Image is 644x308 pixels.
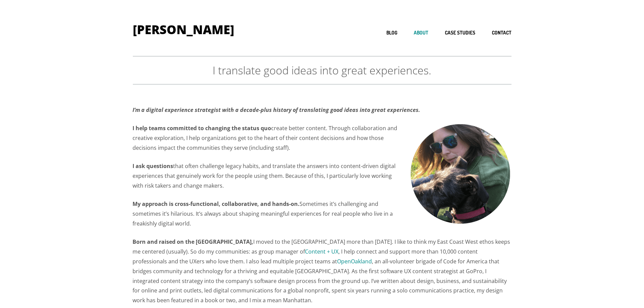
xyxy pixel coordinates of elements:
i: I’m a digital experience strategist with a decade-plus history of translating good ideas into gre... [133,106,420,114]
p: I moved to the [GEOGRAPHIC_DATA] more than [DATE]. I like to think my East Coast West ethos keeps... [133,237,511,305]
strong: I help teams committed to changing the status quo [133,124,271,132]
a: Content + UX [305,248,338,255]
p: Sometimes it’s challenging and sometimes it’s hilarious. It’s always about shaping meaningful exp... [133,199,511,228]
p: that often challenge legacy habits, and translate the answers into content-driven digital experie... [133,161,511,190]
a: OpenOakland [337,258,372,265]
a: About [414,30,428,36]
strong: My approach is cross-functional, collaborative, and hands-on. [133,200,300,208]
img: Jess Sand, UX & Content Strategy, Oakland CA [410,123,511,225]
a: Case studies [445,30,475,36]
a: Contact [492,30,511,36]
p: create better content. Through collaboration and creative exploration, I help organizations get t... [133,123,511,152]
strong: I ask questions [133,162,173,170]
a: Blog [386,30,397,36]
strong: Born and raised on the [GEOGRAPHIC_DATA], [133,238,253,245]
p: I translate good ideas into great experiences. [133,64,511,77]
h1: [PERSON_NAME] [133,24,234,36]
